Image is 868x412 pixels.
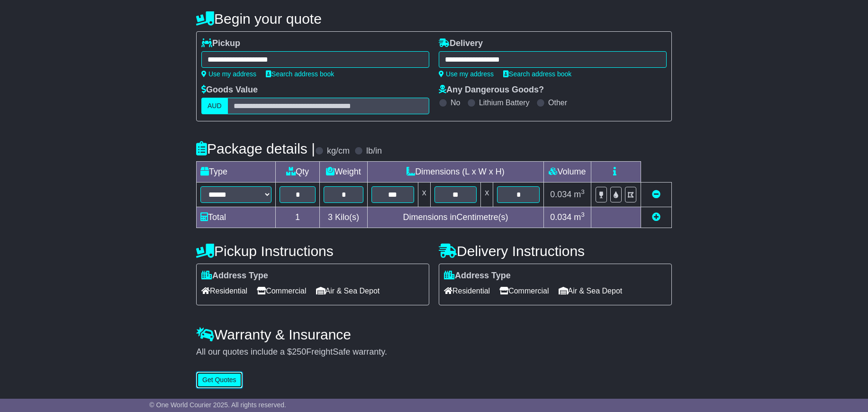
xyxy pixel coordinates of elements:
[316,284,380,298] span: Air & Sea Depot
[481,183,493,207] td: x
[196,372,243,388] button: Get Quotes
[201,98,228,114] label: AUD
[503,70,571,78] a: Search address book
[276,162,320,183] td: Qty
[196,141,315,156] h4: Package details |
[439,70,494,78] a: Use my address
[479,98,530,107] label: Lithium Battery
[366,146,382,156] label: lb/in
[201,271,268,281] label: Address Type
[201,70,256,78] a: Use my address
[196,243,429,259] h4: Pickup Instructions
[196,327,672,342] h4: Warranty & Insurance
[328,212,333,222] span: 3
[543,162,591,183] td: Volume
[201,284,247,298] span: Residential
[439,243,672,259] h4: Delivery Instructions
[201,85,258,95] label: Goods Value
[418,183,430,207] td: x
[327,146,350,156] label: kg/cm
[439,85,544,95] label: Any Dangerous Goods?
[444,271,511,281] label: Address Type
[367,207,543,228] td: Dimensions in Centimetre(s)
[276,207,320,228] td: 1
[266,70,334,78] a: Search address book
[652,212,660,222] a: Add new item
[320,162,368,183] td: Weight
[320,207,368,228] td: Kilo(s)
[451,98,460,107] label: No
[149,401,286,409] span: © One World Courier 2025. All rights reserved.
[367,162,543,183] td: Dimensions (L x W x H)
[197,162,276,183] td: Type
[196,347,672,357] div: All our quotes include a $ FreightSafe warranty.
[559,284,623,298] span: Air & Sea Depot
[574,212,585,222] span: m
[444,284,490,298] span: Residential
[197,207,276,228] td: Total
[548,98,567,107] label: Other
[499,284,549,298] span: Commercial
[196,11,672,27] h4: Begin your quote
[292,347,306,357] span: 250
[581,188,585,195] sup: 3
[574,190,585,199] span: m
[201,38,240,49] label: Pickup
[550,212,571,222] span: 0.034
[550,190,571,199] span: 0.034
[652,190,660,199] a: Remove this item
[581,211,585,218] sup: 3
[257,284,306,298] span: Commercial
[439,38,483,49] label: Delivery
